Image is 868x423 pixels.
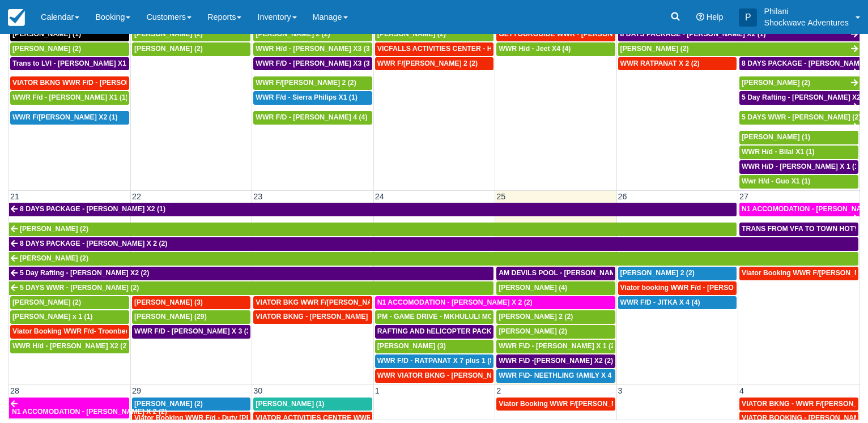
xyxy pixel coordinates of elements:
[20,269,149,277] span: 5 Day Rafting - [PERSON_NAME] X2 (2)
[499,45,571,53] span: WWR H/d - Jeet X4 (4)
[377,45,617,53] span: VICFALLS ACTIVITIES CENTER - HELICOPTER -[PERSON_NAME] X 4 (4)
[9,223,737,236] a: [PERSON_NAME] (2)
[742,133,810,141] span: [PERSON_NAME] (1)
[618,296,737,310] a: WWR F/D - JITKA X 4 (4)
[10,28,129,41] a: [PERSON_NAME] (1)
[253,310,372,324] a: VIATOR BKNG - [PERSON_NAME] 2 (2)
[377,371,526,379] span: WWR VIATOR BKNG - [PERSON_NAME] 2 (2)
[764,6,849,17] p: Philani
[10,340,129,353] a: WWR H/d - [PERSON_NAME] X2 (2)
[132,310,250,324] a: [PERSON_NAME] (29)
[707,12,724,22] span: Help
[12,298,81,306] span: [PERSON_NAME] (2)
[617,386,624,395] span: 3
[742,113,861,121] span: 5 DAYS WWR - [PERSON_NAME] (2)
[131,386,142,395] span: 29
[20,254,88,262] span: [PERSON_NAME] (2)
[12,113,118,121] span: WWR F/[PERSON_NAME] X2 (1)
[256,93,357,101] span: WWR F/d - Sierra Philips X1 (1)
[10,296,129,310] a: [PERSON_NAME] (2)
[10,325,129,339] a: Viator Booking WWR F/d- Troonbeeckx, [PERSON_NAME] 11 (9)
[134,327,253,335] span: WWR F/D - [PERSON_NAME] X 3 (3)
[20,225,88,233] span: [PERSON_NAME] (2)
[132,325,250,339] a: WWR F/D - [PERSON_NAME] X 3 (3)
[617,192,628,201] span: 26
[132,42,250,56] a: [PERSON_NAME] (2)
[256,79,356,87] span: WWR F/[PERSON_NAME] 2 (2)
[375,354,493,368] a: WWR F/D - RATPANAT X 7 plus 1 (8)
[499,269,645,277] span: AM DEVILS POOL - [PERSON_NAME] X 2 (2)
[134,30,203,38] span: [PERSON_NAME] (2)
[9,386,20,395] span: 28
[377,313,528,321] span: PM - GAME DRIVE - MKHULULI MOYO X1 (28)
[620,45,689,53] span: [PERSON_NAME] (2)
[620,298,700,306] span: WWR F/D - JITKA X 4 (4)
[739,91,860,105] a: 5 Day Rafting - [PERSON_NAME] X2 (2)
[499,400,657,408] span: Viator Booking WWR F/[PERSON_NAME] X 2 (2)
[256,30,330,38] span: [PERSON_NAME] 2 (2)
[738,192,750,201] span: 27
[253,111,372,125] a: WWR F/D - [PERSON_NAME] 4 (4)
[253,57,372,71] a: WWR F/D - [PERSON_NAME] X3 (3)
[8,9,25,26] img: checkfront-main-nav-mini-logo.png
[377,342,446,350] span: [PERSON_NAME] (3)
[12,45,81,53] span: [PERSON_NAME] (2)
[620,269,695,277] span: [PERSON_NAME] 2 (2)
[496,281,615,295] a: [PERSON_NAME] (4)
[499,313,573,321] span: [PERSON_NAME] 2 (2)
[696,13,704,21] i: Help
[256,59,372,67] span: WWR F/D - [PERSON_NAME] X3 (3)
[375,28,493,41] a: [PERSON_NAME] (2)
[10,111,129,125] a: WWR F/[PERSON_NAME] X2 (1)
[253,91,372,105] a: WWR F/d - Sierra Philips X1 (1)
[9,267,493,280] a: 5 Day Rafting - [PERSON_NAME] X2 (2)
[499,284,567,292] span: [PERSON_NAME] (4)
[9,192,20,201] span: 21
[499,342,617,350] span: WWR F\D - [PERSON_NAME] X 1 (2)
[739,8,757,27] div: P
[495,386,502,395] span: 2
[134,400,203,408] span: [PERSON_NAME] (2)
[12,327,223,335] span: Viator Booking WWR F/d- Troonbeeckx, [PERSON_NAME] 11 (9)
[377,298,533,306] span: N1 ACCOMODATION - [PERSON_NAME] X 2 (2)
[739,131,858,144] a: [PERSON_NAME] (1)
[10,42,129,56] a: [PERSON_NAME] (2)
[496,310,615,324] a: [PERSON_NAME] 2 (2)
[134,414,314,422] span: Viator Booking WWR F/d - Duty [PERSON_NAME] 2 (2)
[496,28,615,41] a: GETYOURGUIDE WWR - [PERSON_NAME] X 9 (9)
[10,310,129,324] a: [PERSON_NAME] x 1 (1)
[134,45,203,53] span: [PERSON_NAME] (2)
[134,298,203,306] span: [PERSON_NAME] (3)
[764,17,849,28] p: Shockwave Adventures
[499,327,567,335] span: [PERSON_NAME] (2)
[253,398,372,411] a: [PERSON_NAME] (1)
[618,28,860,41] a: 8 DAYS PACKAGE - [PERSON_NAME] X2 (1)
[499,30,662,38] span: GETYOURGUIDE WWR - [PERSON_NAME] X 9 (9)
[12,30,81,38] span: [PERSON_NAME] (1)
[132,398,250,411] a: [PERSON_NAME] (2)
[9,203,737,216] a: 8 DAYS PACKAGE - [PERSON_NAME] X2 (1)
[742,79,810,87] span: [PERSON_NAME] (2)
[12,313,92,321] span: [PERSON_NAME] x 1 (1)
[496,398,615,411] a: Viator Booking WWR F/[PERSON_NAME] X 2 (2)
[374,386,381,395] span: 1
[618,281,737,295] a: Viator booking WWR F/d - [PERSON_NAME] 3 (3)
[374,192,385,201] span: 24
[496,354,615,368] a: WWR F\D -[PERSON_NAME] X2 (2)
[253,28,372,41] a: [PERSON_NAME] 2 (2)
[12,408,167,416] span: N1 ACCOMODATION - [PERSON_NAME] X 2 (2)
[9,237,858,251] a: 8 DAYS PACKAGE - [PERSON_NAME] X 2 (2)
[618,267,737,280] a: [PERSON_NAME] 2 (2)
[375,42,493,56] a: VICFALLS ACTIVITIES CENTER - HELICOPTER -[PERSON_NAME] X 4 (4)
[742,163,861,170] span: WWR H/D - [PERSON_NAME] X 1 (1)
[375,340,493,353] a: [PERSON_NAME] (3)
[739,175,858,189] a: Wwr H/d - Guo X1 (1)
[620,284,782,292] span: Viator booking WWR F/d - [PERSON_NAME] 3 (3)
[253,42,372,56] a: WWR H/d - [PERSON_NAME] X3 (3)
[10,57,129,71] a: Trans to LVI - [PERSON_NAME] X1 (1)
[132,296,250,310] a: [PERSON_NAME] (3)
[20,240,167,247] span: 8 DAYS PACKAGE - [PERSON_NAME] X 2 (2)
[738,386,745,395] span: 4
[739,160,858,174] a: WWR H/D - [PERSON_NAME] X 1 (1)
[618,42,860,56] a: [PERSON_NAME] (2)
